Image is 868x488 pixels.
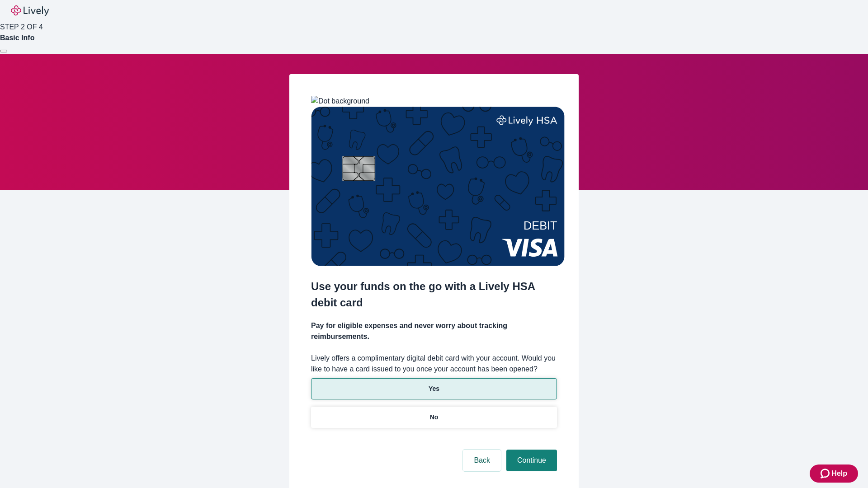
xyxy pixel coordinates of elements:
[430,413,439,422] p: No
[11,5,49,16] img: Lively
[463,450,501,471] button: Back
[311,278,557,311] h2: Use your funds on the go with a Lively HSA debit card
[311,353,557,375] label: Lively offers a complimentary digital debit card with your account. Would you like to have a card...
[506,450,557,471] button: Continue
[311,378,557,399] button: Yes
[831,468,847,479] span: Help
[311,407,557,428] button: No
[311,320,557,342] h4: Pay for eligible expenses and never worry about tracking reimbursements.
[311,107,565,266] img: Debit card
[311,96,369,107] img: Dot background
[810,465,858,483] button: Zendesk support iconHelp
[821,468,831,479] svg: Zendesk support icon
[429,384,439,394] p: Yes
